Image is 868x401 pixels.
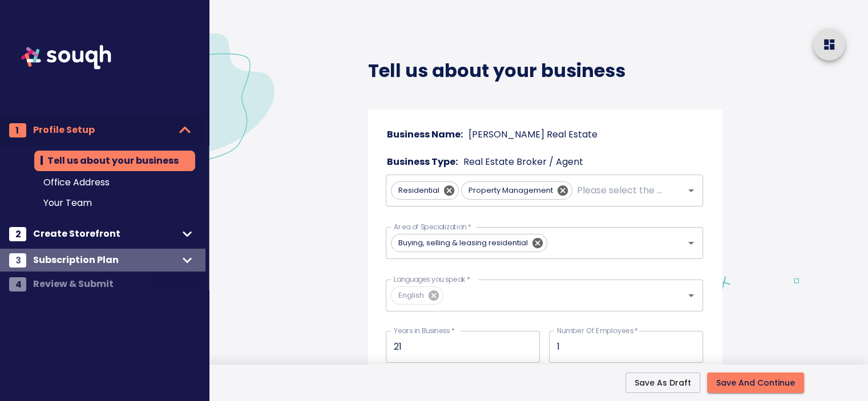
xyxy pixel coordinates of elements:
span: Profile Setup [33,122,173,138]
span: Residential [391,185,446,196]
button: Save And Continue [707,372,804,394]
button: Save As Draft [625,372,700,394]
button: Open [683,287,699,303]
h6: Business Type: [387,154,458,170]
input: Please select the types of services you provide* [575,180,666,201]
div: Office Address [34,173,195,192]
h6: Business Name: [387,127,463,143]
span: Buying, selling & leasing residential [391,237,535,248]
span: Create Storefront [33,226,178,242]
div: Property Management [461,181,572,200]
span: 2 [15,227,21,241]
p: Real Estate Broker / Agent [463,155,583,169]
span: Tell us about your business [43,153,186,169]
h4: Tell us about your business [368,59,722,82]
span: Your Team [43,196,186,210]
button: home [813,29,845,60]
div: Residential [391,181,459,200]
p: [PERSON_NAME] Real Estate [469,128,597,141]
div: Your Team [34,194,195,212]
button: Open [683,235,699,251]
button: Open [683,183,699,199]
span: Office Address [43,176,186,189]
span: Subscription Plan [33,252,178,268]
span: Save As Draft [635,378,691,388]
span: Property Management [462,185,560,196]
span: Save And Continue [716,376,795,390]
div: Buying, selling & leasing residential [391,234,547,252]
span: 3 [15,253,21,268]
span: 1 [15,123,19,137]
div: Tell us about your business [34,151,195,171]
